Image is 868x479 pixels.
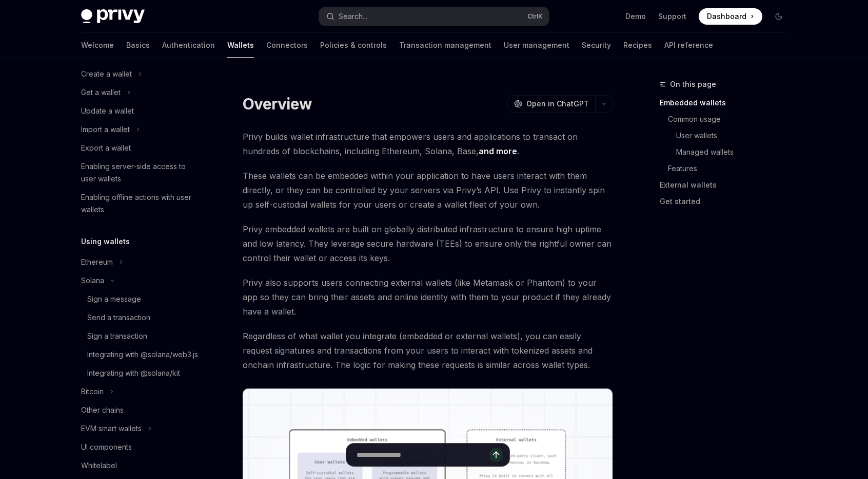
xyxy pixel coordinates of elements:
a: Dashboard [699,8,762,25]
a: Common usage [660,111,795,127]
a: Authentication [162,33,215,58]
div: Sign a transaction [87,330,147,342]
button: Search...CtrlK [319,7,549,26]
a: Recipes [623,33,652,58]
div: Export a wallet [81,142,131,154]
span: Regardless of what wallet you integrate (embedded or external wallets), you can easily request si... [243,329,613,372]
button: Open in ChatGPT [507,95,595,113]
h5: Using wallets [81,235,130,248]
a: Get started [660,193,795,210]
a: Integrating with @solana/kit [73,364,204,382]
div: Send a transaction [87,311,150,324]
div: Other chains [81,404,124,416]
div: Ethereum [81,256,113,268]
h1: Overview [243,95,312,113]
span: Open in ChatGPT [526,99,589,109]
a: Enabling offline actions with user wallets [73,188,204,219]
div: Get a wallet [81,86,121,99]
button: EVM smart wallets [73,419,204,438]
span: On this page [670,78,716,90]
button: Toggle dark mode [771,8,787,25]
a: Sign a transaction [73,327,204,345]
button: Bitcoin [73,382,204,401]
a: Policies & controls [320,33,387,58]
a: Sign a message [73,290,204,308]
button: Ethereum [73,253,204,271]
a: API reference [664,33,713,58]
span: Dashboard [707,11,746,22]
div: Search... [339,10,367,23]
a: Connectors [266,33,308,58]
div: Update a wallet [81,105,134,117]
div: UI components [81,441,132,453]
button: Get a wallet [73,83,204,102]
div: Whitelabel [81,459,117,472]
a: User wallets [660,127,795,144]
a: Managed wallets [660,144,795,160]
button: Create a wallet [73,65,204,83]
img: dark logo [81,9,145,24]
a: Basics [126,33,150,58]
a: Welcome [81,33,114,58]
div: Bitcoin [81,385,104,398]
a: Security [582,33,611,58]
span: Privy also supports users connecting external wallets (like Metamask or Phantom) to your app so t... [243,275,613,319]
span: These wallets can be embedded within your application to have users interact with them directly, ... [243,169,613,212]
a: and more [479,146,517,157]
a: Send a transaction [73,308,204,327]
a: Demo [625,11,646,22]
div: Solana [81,274,104,287]
a: Update a wallet [73,102,204,120]
div: Import a wallet [81,123,130,136]
a: Wallets [227,33,254,58]
span: Privy builds wallet infrastructure that empowers users and applications to transact on hundreds o... [243,130,613,158]
button: Import a wallet [73,120,204,139]
button: Send message [489,448,503,462]
a: Embedded wallets [660,95,795,111]
a: Whitelabel [73,456,204,475]
a: Export a wallet [73,139,204,157]
input: Ask a question... [357,444,489,466]
a: Support [658,11,686,22]
a: Features [660,160,795,177]
button: Solana [73,271,204,290]
div: Create a wallet [81,68,132,80]
a: External wallets [660,177,795,193]
div: Enabling server-side access to user wallets [81,160,198,185]
div: Sign a message [87,293,141,305]
a: UI components [73,438,204,456]
div: Integrating with @solana/kit [87,367,180,379]
div: Enabling offline actions with user wallets [81,191,198,216]
a: Integrating with @solana/web3.js [73,345,204,364]
a: Transaction management [399,33,491,58]
span: Ctrl K [527,12,543,21]
a: Other chains [73,401,204,419]
div: EVM smart wallets [81,422,142,435]
div: Integrating with @solana/web3.js [87,348,198,361]
a: User management [504,33,569,58]
a: Enabling server-side access to user wallets [73,157,204,188]
span: Privy embedded wallets are built on globally distributed infrastructure to ensure high uptime and... [243,222,613,265]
